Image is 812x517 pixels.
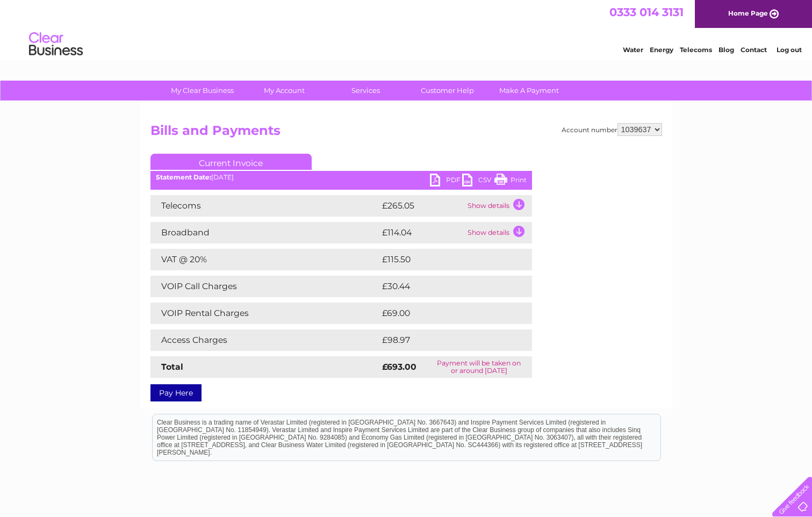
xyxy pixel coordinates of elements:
[379,195,465,217] td: £265.05
[240,81,328,100] a: My Account
[650,46,673,54] a: Energy
[777,46,802,54] a: Log out
[465,195,532,217] td: Show details
[379,222,465,243] td: £114.04
[321,81,410,100] a: Services
[150,276,379,297] td: VOIP Call Charges
[379,329,511,351] td: £98.97
[161,362,183,372] strong: Total
[623,46,643,54] a: Water
[150,123,662,143] h2: Bills and Payments
[158,81,247,100] a: My Clear Business
[150,249,379,270] td: VAT @ 20%
[150,154,312,170] a: Current Invoice
[562,123,662,136] div: Account number
[403,81,492,100] a: Customer Help
[150,222,379,243] td: Broadband
[741,46,767,54] a: Contact
[150,384,202,401] a: Pay Here
[494,174,527,189] a: Print
[150,195,379,217] td: Telecoms
[156,173,211,181] b: Statement Date:
[379,249,511,270] td: £115.50
[430,174,462,189] a: PDF
[462,174,494,189] a: CSV
[379,276,511,297] td: £30.44
[718,46,734,54] a: Blog
[426,356,531,378] td: Payment will be taken on or around [DATE]
[379,303,511,324] td: £69.00
[150,329,379,351] td: Access Charges
[680,46,712,54] a: Telecoms
[28,28,83,61] img: logo.png
[150,303,379,324] td: VOIP Rental Charges
[382,362,416,372] strong: £693.00
[150,174,532,181] div: [DATE]
[609,5,684,19] a: 0333 014 3131
[485,81,573,100] a: Make A Payment
[153,6,660,52] div: Clear Business is a trading name of Verastar Limited (registered in [GEOGRAPHIC_DATA] No. 3667643...
[465,222,532,243] td: Show details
